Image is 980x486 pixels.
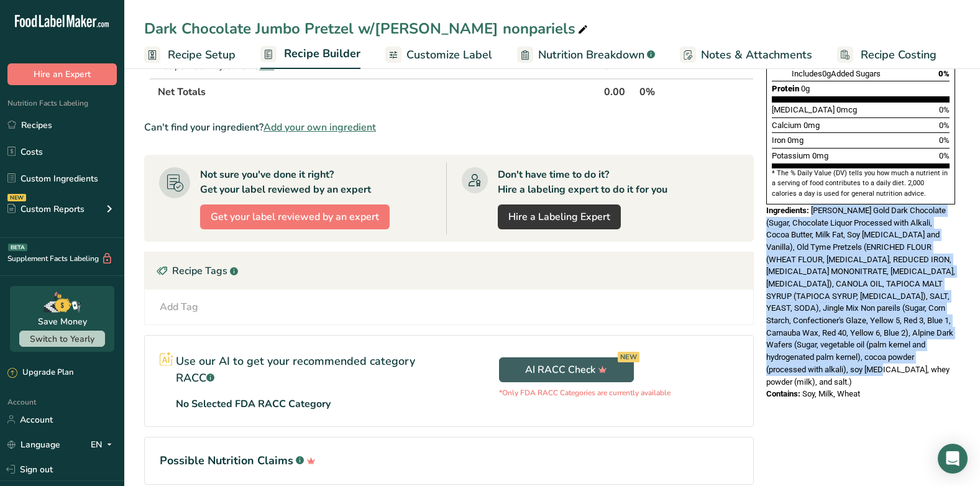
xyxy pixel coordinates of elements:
span: Get your label reviewed by an expert [211,209,379,224]
th: 0% [637,78,697,104]
div: Not sure you've done it right? Get your label reviewed by an expert [200,167,371,197]
button: Switch to Yearly [19,331,105,347]
span: Calcium [772,121,802,130]
div: BETA [8,244,27,251]
div: Upgrade Plan [7,367,73,379]
span: Switch to Yearly [30,333,94,345]
div: EN [91,437,117,452]
span: Add your own ingredient [263,120,376,135]
span: 0% [938,69,950,78]
span: Nutrition Breakdown [538,47,644,63]
a: Notes & Attachments [680,41,812,69]
div: NEW [7,194,26,201]
span: Edit [259,60,274,72]
span: Ingredients: [766,206,809,215]
a: Hire a Labeling Expert [498,204,621,229]
div: NEW [618,352,639,362]
span: 0% [939,151,950,160]
span: 0% [939,135,950,145]
a: Recipe Builder [260,40,360,70]
p: *Only FDA RACC Categories are currently available [499,387,671,398]
div: Open Intercom Messenger [938,444,968,474]
span: Iron [772,135,785,145]
span: 0mg [787,135,804,145]
a: Recipe Setup [144,41,236,69]
div: Save Money [38,315,87,328]
h1: Possible Nutrition Claims [160,452,738,469]
span: 0g [822,69,831,78]
span: Recipe Costing [861,47,936,63]
span: [PERSON_NAME] Gold Dark Chocolate (Sugar, Chocolate Liquor Processed with Alkali, Cocoa Butter, M... [766,206,955,387]
span: [MEDICAL_DATA] [772,105,835,114]
div: Custom Reports [7,203,85,216]
div: Don't have time to do it? Hire a labeling expert to do it for you [498,167,667,197]
span: Potassium [772,151,810,160]
th: 0.00 [602,78,637,104]
button: AI RACC Check NEW [499,357,634,382]
th: Net Totals [155,78,602,104]
div: Dark Chocolate Jumbo Pretzel w/[PERSON_NAME] nonpariels [144,17,590,40]
span: 0g [801,84,810,93]
p: Use our AI to get your recommended category RACC [176,353,434,387]
span: 0mg [812,151,828,160]
span: 0mcg [836,105,857,114]
div: Add Tag [160,300,198,314]
button: Hire an Expert [7,63,117,85]
span: Soy, Milk, Wheat [802,389,860,398]
span: Protein [772,84,799,93]
section: * The % Daily Value (DV) tells you how much a nutrient in a serving of food contributes to a dail... [772,168,950,199]
div: Can't find your ingredient? [144,120,754,135]
span: Notes & Attachments [701,47,812,63]
button: Get your label reviewed by an expert [200,204,390,229]
span: 0mg [804,121,820,130]
span: Recipe Builder [284,45,360,62]
div: Recipe Tags [145,252,753,290]
a: Language [7,434,60,456]
span: Customize Label [406,47,492,63]
span: AI RACC Check [525,362,607,377]
span: Recipe Setup [168,47,236,63]
p: No Selected FDA RACC Category [176,397,331,411]
a: Nutrition Breakdown [517,41,655,69]
span: 0% [939,105,950,114]
span: Contains: [766,389,800,398]
span: Includes Added Sugars [792,69,881,78]
a: Customize Label [385,41,492,69]
a: Recipe Costing [837,41,936,69]
span: 0% [939,121,950,130]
